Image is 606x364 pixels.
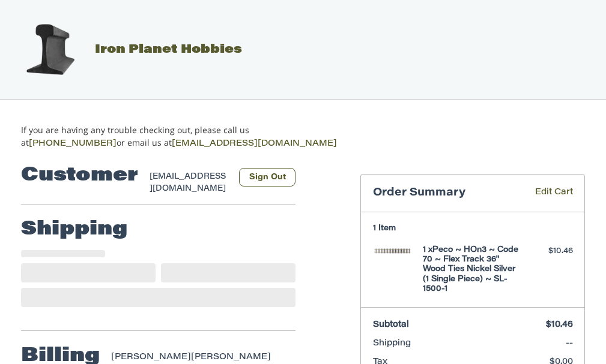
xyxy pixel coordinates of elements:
a: [PHONE_NUMBER] [29,140,117,148]
a: Edit Cart [515,186,573,200]
h2: Shipping [21,218,127,242]
span: [PERSON_NAME] [191,353,271,362]
div: [EMAIL_ADDRESS][DOMAIN_NAME] [150,171,228,194]
button: Sign Out [239,168,295,186]
h4: 1 x Peco ~ HOn3 ~ Code 70 ~ Flex Track 36" Wood Ties Nickel Silver (1 Single Piece) ~ SL-1500-1 [423,245,520,294]
span: -- [566,339,573,348]
span: [PERSON_NAME] [111,353,191,362]
span: $10.46 [546,321,573,329]
img: Iron Planet Hobbies [20,20,80,80]
h3: Order Summary [373,186,515,200]
a: [EMAIL_ADDRESS][DOMAIN_NAME] [172,140,337,148]
span: Subtotal [373,321,409,329]
span: Shipping [373,339,411,348]
a: Iron Planet Hobbies [8,44,242,56]
span: Iron Planet Hobbies [95,44,242,56]
h3: 1 Item [373,224,573,233]
div: $10.46 [523,245,573,257]
h2: Customer [21,164,138,188]
p: If you are having any trouble checking out, please call us at or email us at [21,124,343,151]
